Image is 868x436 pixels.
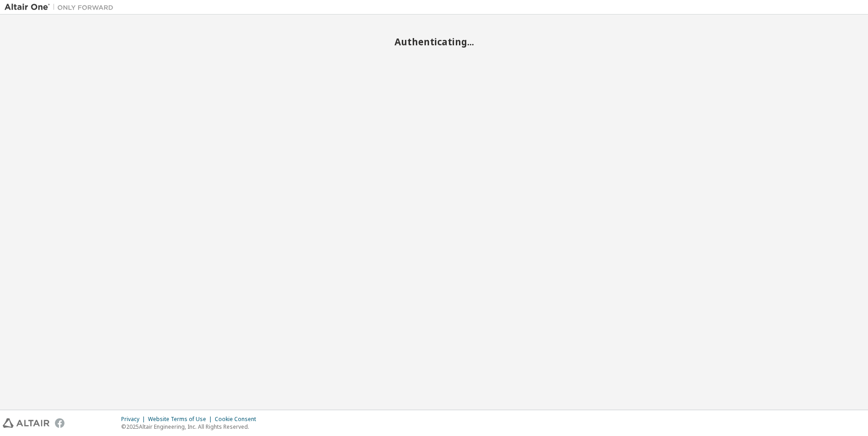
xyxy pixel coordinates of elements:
[3,418,49,428] img: altair_logo.svg
[5,3,118,12] img: Altair One
[5,36,863,48] h2: Authenticating...
[215,416,261,423] div: Cookie Consent
[55,418,64,428] img: facebook.svg
[148,416,215,423] div: Website Terms of Use
[121,416,148,423] div: Privacy
[121,423,261,431] p: © 2025 Altair Engineering, Inc. All Rights Reserved.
